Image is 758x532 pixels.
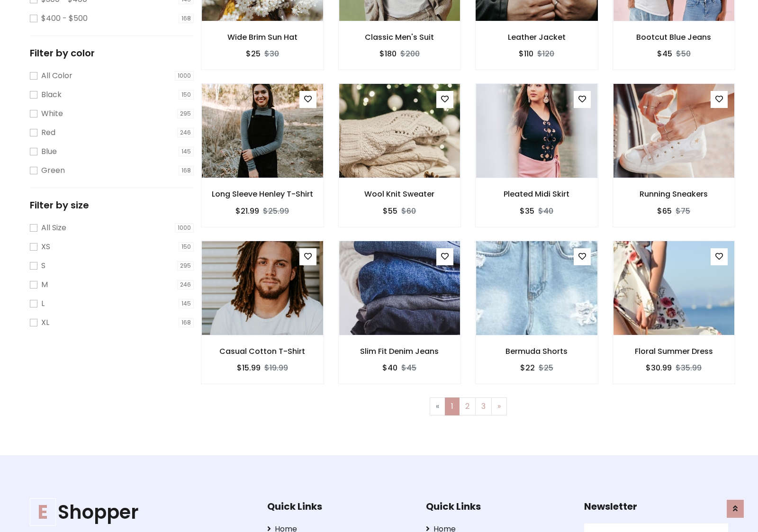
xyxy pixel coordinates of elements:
span: 168 [179,318,194,327]
del: $45 [401,362,416,373]
h6: $40 [382,363,397,372]
h6: Wide Brim Sun Hat [201,33,324,42]
h6: Long Sleeve Henley T-Shirt [201,189,324,198]
span: 246 [177,280,194,289]
h6: Casual Cotton T-Shirt [201,347,324,356]
span: 295 [177,261,194,271]
del: $25.99 [263,206,289,216]
label: Blue [41,146,57,157]
span: 295 [177,109,194,118]
h5: Filter by size [30,199,194,211]
del: $25 [539,362,553,373]
h6: $110 [519,49,533,58]
label: S [41,260,45,271]
h1: Shopper [30,501,237,523]
span: 145 [179,147,194,156]
del: $75 [676,206,690,216]
del: $35.99 [676,362,702,373]
del: $120 [537,48,554,59]
h6: $35 [520,207,534,216]
h6: $15.99 [237,363,261,372]
label: Green [41,165,65,176]
h6: Slim Fit Denim Jeans [339,347,461,356]
h6: Wool Knit Sweater [339,189,461,198]
span: » [497,401,501,412]
label: All Size [41,222,66,234]
span: 246 [177,128,194,137]
a: EShopper [30,501,237,523]
h6: $55 [383,207,397,216]
h6: $22 [520,363,535,372]
del: $40 [538,206,553,216]
del: $19.99 [264,362,288,373]
h6: $180 [379,49,397,58]
label: XL [41,317,49,328]
h6: Pleated Midi Skirt [476,189,598,198]
a: Next [491,397,507,415]
h6: Classic Men's Suit [339,33,461,42]
label: Black [41,89,62,100]
del: $30 [264,48,279,59]
span: 1000 [175,71,194,81]
h6: Running Sneakers [613,189,735,198]
span: 150 [179,90,194,99]
a: 3 [475,397,492,415]
h6: Floral Summer Dress [613,347,735,356]
label: L [41,298,45,309]
span: 1000 [175,223,194,233]
h6: $30.99 [646,363,672,372]
h5: Quick Links [426,501,570,512]
del: $50 [676,48,691,59]
span: 168 [179,14,194,23]
del: $60 [401,206,416,216]
nav: Page navigation [208,397,728,415]
span: 150 [179,242,194,252]
h5: Filter by color [30,47,194,59]
del: $200 [400,48,420,59]
label: M [41,279,48,290]
label: XS [41,241,50,252]
label: Red [41,127,55,138]
span: 145 [179,299,194,308]
h6: $65 [657,207,672,216]
h5: Newsletter [584,501,728,512]
span: 168 [179,166,194,175]
label: White [41,108,63,119]
h6: Leather Jacket [476,33,598,42]
a: 2 [459,397,476,415]
h6: $25 [246,49,261,58]
h6: Bermuda Shorts [476,347,598,356]
h6: $45 [657,49,672,58]
h6: $21.99 [235,207,259,216]
h5: Quick Links [267,501,411,512]
a: 1 [445,397,460,415]
label: All Color [41,70,72,81]
label: $400 - $500 [41,13,88,24]
span: E [30,498,56,526]
h6: Bootcut Blue Jeans [613,33,735,42]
